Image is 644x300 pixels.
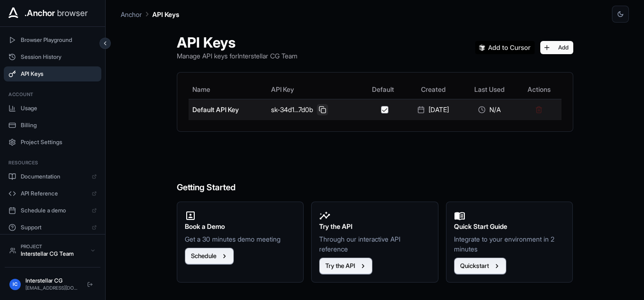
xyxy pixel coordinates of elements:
div: [DATE] [408,105,458,114]
a: API Reference [4,186,101,201]
a: Support [4,220,101,235]
span: IC [13,281,17,288]
button: Browser Playground [4,32,101,48]
button: Session History [4,49,101,65]
img: Anchor Icon [6,6,21,21]
h6: Getting Started [177,143,573,195]
span: API Keys [21,70,97,78]
img: Add anchorbrowser MCP server to Cursor [475,41,535,54]
div: sk-34d1...7d0b [271,104,358,115]
button: Usage [4,101,101,116]
button: Add [540,41,573,54]
th: Actions [517,80,561,99]
p: API Keys [152,9,179,19]
th: Last Used [462,80,517,99]
span: Documentation [21,173,87,180]
h2: Try the API [319,221,430,232]
div: [EMAIL_ADDRESS][DOMAIN_NAME] [25,284,80,292]
p: Anchor [121,9,142,19]
h3: Account [8,91,97,98]
span: API Reference [21,190,87,197]
p: Manage API keys for Interstellar CG Team [177,51,297,61]
h3: Resources [8,159,97,166]
button: API Keys [4,66,101,81]
button: Copy API key [317,104,328,115]
span: Session History [21,53,97,61]
span: Billing [21,122,97,129]
div: N/A [465,105,513,114]
button: ProjectInterstellar CG Team [5,239,100,261]
button: Try the API [319,258,372,275]
a: Schedule a demo [4,203,101,218]
span: Project Settings [21,138,97,146]
span: Support [21,224,87,231]
th: Default [362,80,405,99]
button: Schedule [185,248,234,265]
div: Project [21,243,85,250]
button: Logout [84,279,96,290]
p: Integrate to your environment in 2 minutes [454,234,565,254]
button: Project Settings [4,135,101,150]
span: browser [57,7,88,20]
button: Quickstart [454,258,506,275]
th: Created [405,80,462,99]
p: Through our interactive API reference [319,234,430,254]
td: Default API Key [189,99,268,120]
a: Documentation [4,169,101,184]
span: Usage [21,105,97,112]
h1: API Keys [177,34,297,51]
div: Interstellar CG Team [21,250,85,258]
th: Name [189,80,268,99]
button: Collapse sidebar [99,38,111,49]
span: .Anchor [25,7,55,20]
h2: Book a Demo [185,221,296,232]
span: Browser Playground [21,36,97,44]
th: API Key [267,80,362,99]
h2: Quick Start Guide [454,221,565,232]
span: Schedule a demo [21,207,87,214]
div: Interstellar CG [25,277,80,284]
nav: breadcrumb [121,9,179,19]
button: Billing [4,118,101,133]
p: Get a 30 minutes demo meeting [185,234,296,244]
